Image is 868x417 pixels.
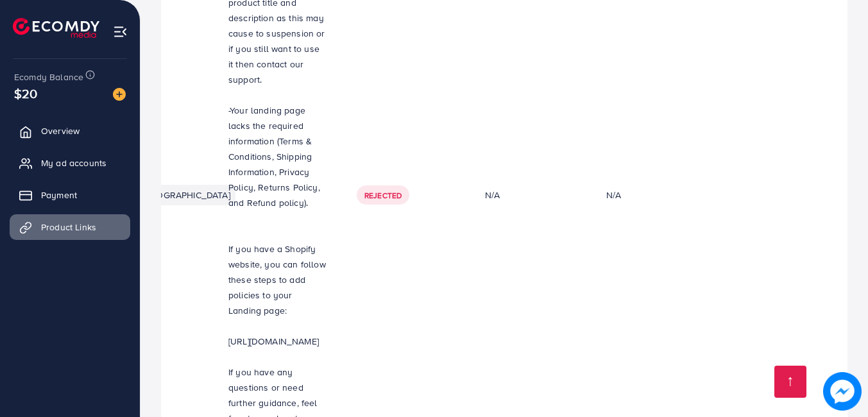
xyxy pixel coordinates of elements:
span: Ecomdy Balance [14,71,83,83]
a: My ad accounts [10,150,130,176]
img: image [825,374,860,409]
p: -Your landing page lacks the required information (Terms & Conditions, Shipping Information, Priv... [228,103,326,210]
a: Product Links [10,214,130,240]
span: Payment [41,189,77,201]
div: N/A [485,189,575,201]
span: Rejected [364,190,402,201]
p: If you have a Shopify website, you can follow these steps to add policies to your Landing page: [228,241,326,318]
a: Overview [10,118,130,144]
img: logo [13,18,99,38]
img: menu [113,24,128,39]
div: N/A [606,189,621,201]
span: $20 [14,84,37,103]
img: image [113,88,126,101]
p: [URL][DOMAIN_NAME] [228,334,326,349]
span: Overview [41,124,80,137]
a: Payment [10,182,130,208]
span: My ad accounts [41,157,106,169]
span: Product Links [41,221,96,234]
li: [GEOGRAPHIC_DATA] [137,185,235,205]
